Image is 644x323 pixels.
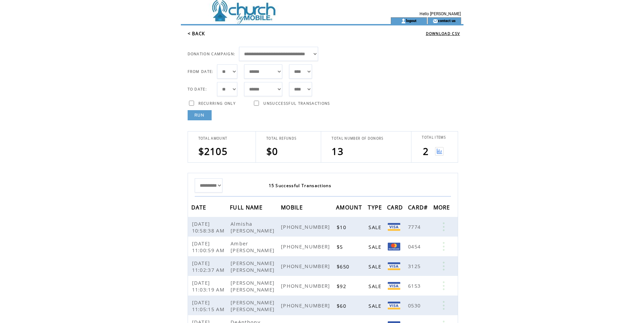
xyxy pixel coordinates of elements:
[337,283,348,289] span: $92
[281,282,332,289] span: [PHONE_NUMBER]
[423,145,429,158] span: 2
[281,243,332,250] span: [PHONE_NUMBER]
[368,263,383,270] span: SALE
[269,183,332,188] span: 15 Successful Transactions
[408,223,422,230] span: 7774
[198,101,236,106] span: RECURRING ONLY
[231,279,276,293] span: [PERSON_NAME] [PERSON_NAME]
[191,205,208,209] a: DATE
[426,31,460,36] a: DOWNLOAD CSV
[192,220,226,234] span: [DATE] 10:58:38 AM
[388,302,400,309] img: Visa
[387,202,405,215] span: CARD
[388,243,400,250] img: Mastercard
[266,136,296,141] span: TOTAL REFUNDS
[198,136,228,141] span: TOTAL AMOUNT
[281,263,332,269] span: [PHONE_NUMBER]
[368,202,384,215] span: TYPE
[192,299,226,312] span: [DATE] 11:05:15 AM
[188,110,212,120] a: RUN
[230,202,264,215] span: FULL NAME
[368,283,383,289] span: SALE
[408,282,422,289] span: 6153
[408,243,422,250] span: 0454
[188,69,214,74] span: FROM DATE:
[281,202,305,215] span: MOBILE
[433,202,452,215] span: MORE
[368,302,383,309] span: SALE
[388,282,400,290] img: Visa
[192,240,226,254] span: [DATE] 11:00:59 AM
[368,205,384,209] a: TYPE
[337,224,348,230] span: $10
[388,223,400,231] img: Visa
[332,145,343,158] span: 13
[231,299,276,312] span: [PERSON_NAME] [PERSON_NAME]
[368,224,383,230] span: SALE
[263,101,330,106] span: UNSUCCESSFUL TRANSACTIONS
[281,302,332,309] span: [PHONE_NUMBER]
[337,263,351,270] span: $650
[281,205,305,209] a: MOBILE
[387,205,405,209] a: CARD
[192,260,226,273] span: [DATE] 11:02:37 AM
[438,18,456,23] a: contact us
[192,279,226,293] span: [DATE] 11:03:19 AM
[281,223,332,230] span: [PHONE_NUMBER]
[408,263,422,269] span: 3125
[422,135,446,140] span: TOTAL ITEMS
[332,136,383,141] span: TOTAL NUMBER OF DONORS
[198,145,228,158] span: $2105
[406,18,416,23] a: logout
[266,145,278,158] span: $0
[336,205,364,209] a: AMOUNT
[433,18,438,24] img: contact_us_icon.gif
[231,260,276,273] span: [PERSON_NAME] [PERSON_NAME]
[435,147,444,156] img: View graph
[188,52,236,56] span: DONATION CAMPAIGN:
[388,262,400,270] img: Visa
[408,205,430,209] a: CARD#
[336,202,364,215] span: AMOUNT
[408,302,422,309] span: 0530
[337,302,348,309] span: $60
[337,243,345,250] span: $5
[420,12,461,16] span: Hello [PERSON_NAME]
[191,202,208,215] span: DATE
[231,220,276,234] span: Almisha [PERSON_NAME]
[408,202,430,215] span: CARD#
[231,240,276,254] span: Amber [PERSON_NAME]
[230,205,264,209] a: FULL NAME
[188,31,205,37] a: < BACK
[188,87,207,92] span: TO DATE:
[401,18,406,24] img: account_icon.gif
[368,243,383,250] span: SALE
